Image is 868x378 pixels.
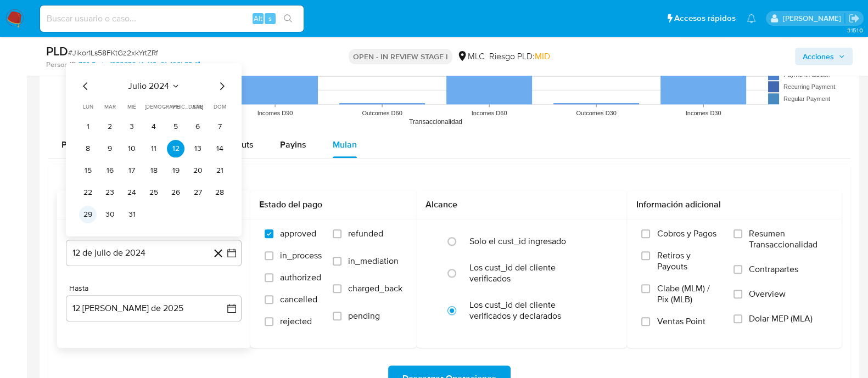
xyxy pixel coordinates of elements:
[457,50,485,63] div: MLC
[782,13,844,24] p: valentina.fiuri@mercadolibre.com
[674,13,736,24] span: Accesos rápidos
[349,49,452,64] p: OPEN - IN REVIEW STAGE I
[79,60,200,70] a: 73fb8ccbaf082370d4cf43a01c163b85
[848,13,860,24] a: Salir
[254,13,262,24] span: Alt
[803,48,834,65] span: Acciones
[847,26,863,35] span: 3.151.0
[795,48,853,65] button: Acciones
[489,50,550,63] span: Riesgo PLD:
[46,60,76,70] b: Person ID
[46,42,68,60] b: PLD
[535,50,550,63] span: MID
[268,13,272,24] span: s
[277,11,299,26] button: search-icon
[40,12,304,26] input: Buscar usuario o caso...
[68,47,158,58] span: # Jikor1Ls58FKtGz2xkYrtZRf
[747,14,756,23] a: Notificaciones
